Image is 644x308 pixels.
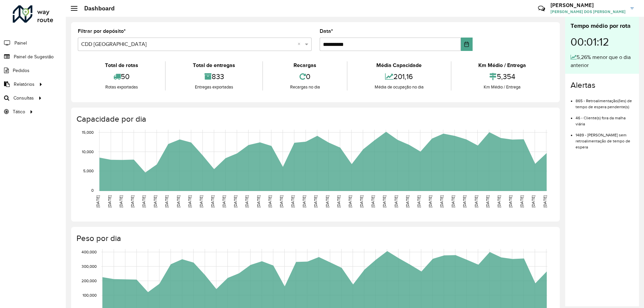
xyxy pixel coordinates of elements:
text: 200,000 [82,279,97,283]
text: [DATE] [382,195,386,207]
text: 10,000 [82,149,94,154]
text: [DATE] [405,195,410,207]
text: [DATE] [268,195,272,207]
div: Total de rotas [79,61,163,69]
text: [DATE] [520,195,524,207]
text: [DATE] [394,195,398,207]
text: [DATE] [222,195,226,207]
h2: Dashboard [77,5,115,12]
text: 15,000 [82,130,94,134]
div: 50 [79,69,163,84]
text: [DATE] [233,195,237,207]
text: [DATE] [210,195,215,207]
text: [DATE] [245,195,249,207]
text: [DATE] [485,195,490,207]
text: 100,000 [83,293,97,297]
div: 5,26% menor que o dia anterior [571,53,634,69]
text: [DATE] [428,195,432,207]
text: [DATE] [279,195,283,207]
text: [DATE] [474,195,478,207]
text: [DATE] [176,195,180,207]
text: [DATE] [451,195,455,207]
div: 5,354 [453,69,551,84]
span: Pedidos [13,67,30,74]
span: Painel [14,40,27,47]
button: Choose Date [461,38,473,51]
text: [DATE] [199,195,203,207]
text: 0 [91,188,94,192]
span: Clear all [298,40,303,48]
h3: [PERSON_NAME] [550,2,626,8]
div: Recargas no dia [265,84,345,90]
div: 00:01:12 [571,30,634,53]
text: [DATE] [508,195,513,207]
text: [DATE] [107,195,112,207]
div: Km Médio / Entrega [453,61,551,69]
text: 400,000 [82,250,97,254]
text: [DATE] [96,195,100,207]
text: [DATE] [359,195,364,207]
text: [DATE] [119,195,123,207]
h4: Alertas [571,80,634,90]
text: [DATE] [187,195,192,207]
span: [PERSON_NAME] DOS [PERSON_NAME] [550,9,626,15]
div: 0 [265,69,345,84]
div: Total de entregas [167,61,260,69]
text: [DATE] [325,195,329,207]
li: 46 - Cliente(s) fora da malha viária [576,110,634,127]
text: [DATE] [462,195,467,207]
li: 865 - Retroalimentação(ões) de tempo de espera pendente(s) [576,93,634,110]
div: Rotas exportadas [79,84,163,90]
span: Relatórios [14,81,35,88]
text: [DATE] [164,195,169,207]
text: [DATE] [439,195,444,207]
text: [DATE] [153,195,157,207]
div: Tempo médio por rota [571,21,634,30]
text: 300,000 [82,264,97,268]
text: [DATE] [417,195,421,207]
text: [DATE] [256,195,261,207]
text: [DATE] [348,195,352,207]
div: Recargas [265,61,345,69]
text: [DATE] [313,195,318,207]
span: Tático [13,108,25,115]
text: [DATE] [290,195,295,207]
text: [DATE] [302,195,306,207]
text: [DATE] [142,195,146,207]
li: 1489 - [PERSON_NAME] sem retroalimentação de tempo de espera [576,127,634,150]
label: Data [320,27,333,35]
text: [DATE] [543,195,547,207]
h4: Capacidade por dia [76,114,553,124]
div: Média Capacidade [349,61,449,69]
text: [DATE] [130,195,135,207]
div: Km Médio / Entrega [453,84,551,90]
div: Média de ocupação no dia [349,84,449,90]
div: 201,16 [349,69,449,84]
text: [DATE] [531,195,535,207]
div: Entregas exportadas [167,84,260,90]
text: [DATE] [497,195,501,207]
text: [DATE] [336,195,341,207]
span: Painel de Sugestão [14,53,54,60]
a: Contato Rápido [534,1,549,16]
span: Consultas [13,95,34,102]
text: 5,000 [83,169,94,173]
label: Filtrar por depósito [78,27,126,35]
div: 833 [167,69,260,84]
text: [DATE] [371,195,375,207]
h4: Peso por dia [76,234,553,243]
